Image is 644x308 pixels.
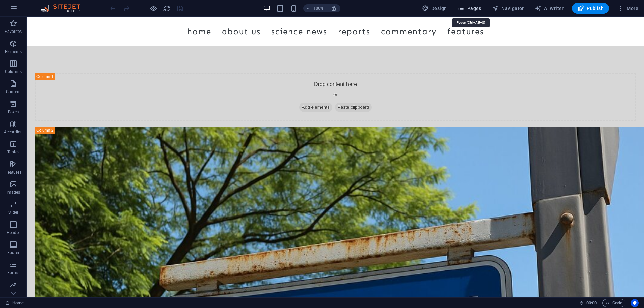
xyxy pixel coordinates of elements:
[39,4,89,12] img: Editor Logo
[8,57,609,104] div: Drop content here
[7,190,20,195] p: Images
[308,86,345,95] span: Paste clipboard
[149,4,157,12] button: Click here to leave preview mode and continue editing
[492,5,524,12] span: Navigator
[7,149,19,155] p: Tables
[6,89,21,95] p: Content
[586,299,597,307] span: 00 00
[7,270,19,275] p: Forms
[272,86,306,95] span: Add elements
[5,299,24,307] a: Click to cancel selection. Double-click to open Pages
[458,5,481,12] span: Pages
[535,5,564,12] span: AI Writer
[7,230,20,235] p: Header
[5,49,22,54] p: Elements
[5,69,22,74] p: Columns
[579,299,597,307] h6: Session time
[631,299,639,307] button: Usercentrics
[602,299,625,307] button: Code
[422,5,447,12] span: Design
[163,5,171,12] i: Reload page
[7,250,19,255] p: Footer
[8,210,19,215] p: Slider
[5,170,21,175] p: Features
[532,3,567,14] button: AI Writer
[4,129,23,135] p: Accordion
[455,3,484,14] button: Pages
[8,109,19,115] p: Boxes
[572,3,609,14] button: Publish
[614,3,641,14] button: More
[617,5,638,12] span: More
[605,299,622,307] span: Code
[489,3,527,14] button: Navigator
[163,4,171,12] button: reload
[331,5,337,11] i: On resize automatically adjust zoom level to fit chosen device.
[5,29,22,34] p: Favorites
[591,300,592,305] span: :
[419,3,450,14] div: Design (Ctrl+Alt+Y)
[577,5,604,12] span: Publish
[303,4,327,12] button: 100%
[313,4,324,12] h6: 100%
[419,3,450,14] button: Design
